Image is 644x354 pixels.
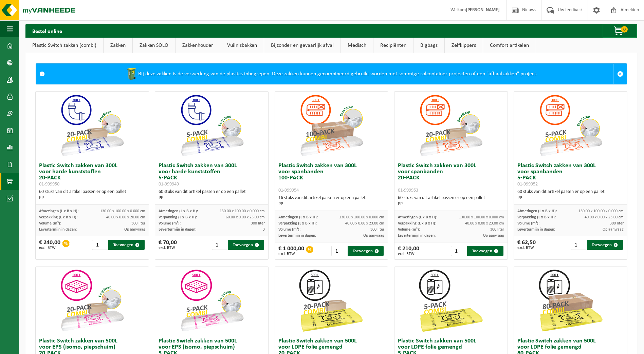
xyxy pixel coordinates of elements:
strong: [PERSON_NAME] [466,7,500,13]
a: Zakken SOLO [133,38,175,53]
button: Toevoegen [587,240,623,250]
input: 1 [331,246,347,256]
img: 01-999952 [537,92,605,159]
span: Afmetingen (L x B x H): [278,215,318,219]
div: € 70,00 [159,240,177,250]
img: WB-0240-HPE-GN-50.png [125,67,138,81]
img: 01-999954 [297,92,365,159]
h3: Plastic Switch zakken van 300L voor harde kunststoffen 5-PACK [159,163,265,187]
span: 300 liter [370,228,384,232]
span: 01-999953 [398,188,418,193]
span: 130.00 x 100.00 x 0.000 cm [578,209,624,213]
span: Op aanvraag [603,228,624,232]
span: excl. BTW [159,246,177,250]
span: 40.00 x 0.00 x 23.00 cm [345,221,384,225]
span: Verpakking (L x B x H): [398,221,436,225]
div: € 240,00 [39,240,60,250]
button: Toevoegen [228,240,264,250]
a: Sluit melding [613,64,627,84]
span: Afmetingen (L x B x H): [398,215,437,219]
input: 1 [571,240,586,250]
span: Levertermijn in dagen: [517,228,555,232]
div: Bij deze zakken is de verwerking van de plastics inbegrepen. Deze zakken kunnen gecombineerd gebr... [48,64,613,84]
span: 130.00 x 100.00 x 0.000 cm [459,215,504,219]
div: 60 stuks van dit artikel passen er op een pallet [159,189,265,201]
div: € 210,00 [398,246,419,256]
span: 40.00 x 0.00 x 23.00 cm [465,221,504,225]
span: 60.00 x 0.00 x 23.00 cm [226,215,265,219]
span: Afmetingen (L x B x H): [39,209,78,213]
span: 130.00 x 100.00 x 0.000 cm [339,215,384,219]
a: Zakkenhouder [176,38,220,53]
span: Verpakking (L x B x H): [517,215,556,219]
a: Bigbags [413,38,444,53]
div: PP [39,195,145,201]
h3: Plastic Switch zakken van 300L voor harde kunststoffen 20-PACK [39,163,145,187]
img: 01-999949 [178,92,246,159]
a: Vuilnisbakken [220,38,264,53]
div: PP [278,201,385,207]
div: € 62,50 [517,240,536,250]
span: Levertermijn in dagen: [398,234,436,238]
span: Op aanvraag [483,234,504,238]
h3: Plastic Switch zakken van 300L voor spanbanden 20-PACK [398,163,504,193]
span: excl. BTW [278,252,304,256]
button: 0 [603,24,637,38]
div: 60 stuks van dit artikel passen er op een pallet [398,195,504,207]
span: Afmetingen (L x B x H): [517,209,557,213]
span: Levertermijn in dagen: [39,228,77,232]
span: 300 liter [251,221,265,225]
div: 60 stuks van dit artikel passen er op een pallet [517,189,624,201]
span: Op aanvraag [363,234,384,238]
button: Toevoegen [467,246,503,256]
div: € 1 000,00 [278,246,304,256]
a: Recipiënten [373,38,413,53]
span: Volume (m³): [39,221,61,225]
div: PP [159,195,265,201]
a: Plastic Switch zakken (combi) [25,38,103,53]
a: Medisch [341,38,373,53]
img: 01-999963 [417,267,485,335]
input: 1 [212,240,227,250]
span: Verpakking (L x B x H): [39,215,77,219]
span: 0 [621,26,628,33]
span: 300 liter [131,221,145,225]
a: Bijzonder en gevaarlijk afval [264,38,341,53]
span: 01-999954 [278,188,299,193]
span: 40.00 x 0.00 x 23.00 cm [585,215,624,219]
span: Verpakking (L x B x H): [159,215,197,219]
input: 1 [92,240,108,250]
h3: Plastic Switch zakken van 300L voor spanbanden 100-PACK [278,163,385,193]
span: 01-999950 [39,182,59,187]
span: 300 liter [490,228,504,232]
div: 60 stuks van dit artikel passen er op een pallet [39,189,145,201]
img: 01-999950 [58,92,126,159]
button: Toevoegen [108,240,144,250]
span: Volume (m³): [278,228,300,232]
span: Volume (m³): [398,228,420,232]
span: 130.00 x 100.00 x 0.000 cm [220,209,265,213]
span: 01-999952 [517,182,538,187]
a: Zelfkippers [445,38,483,53]
img: 01-999956 [58,267,126,335]
span: excl. BTW [39,246,60,250]
div: PP [398,201,504,207]
span: 3 [263,228,265,232]
a: Comfort artikelen [483,38,536,53]
input: 1 [451,246,466,256]
span: Verpakking (L x B x H): [278,221,317,225]
span: 130.00 x 100.00 x 0.000 cm [100,209,145,213]
img: 01-999953 [417,92,485,159]
span: Levertermijn in dagen: [278,234,316,238]
button: Toevoegen [348,246,384,256]
h2: Bestel online [25,24,69,37]
a: Zakken [104,38,132,53]
img: 01-999964 [297,267,365,335]
span: 300 liter [610,221,624,225]
img: 01-999955 [178,267,246,335]
span: 01-999949 [159,182,179,187]
span: excl. BTW [517,246,536,250]
span: Volume (m³): [159,221,181,225]
div: PP [517,195,624,201]
span: Volume (m³): [517,221,539,225]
